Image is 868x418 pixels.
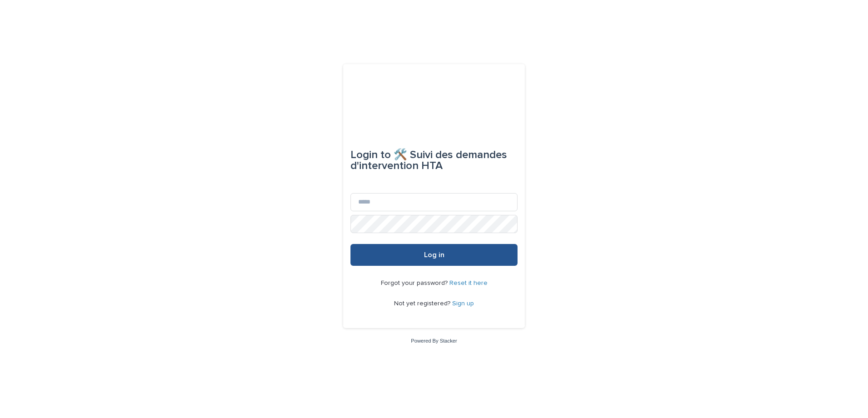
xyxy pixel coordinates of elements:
div: 🛠️ Suivi des demandes d'intervention HTA [350,142,518,179]
span: Login to [350,149,391,160]
span: Forgot your password? [381,280,449,286]
span: Log in [424,251,444,259]
img: EFlGaIRiOEbp5xoNxufA [373,86,495,113]
button: Log in [350,244,518,266]
a: Reset it here [449,280,488,286]
a: Sign up [452,300,474,307]
span: Not yet registered? [394,300,452,307]
a: Powered By Stacker [411,338,457,343]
